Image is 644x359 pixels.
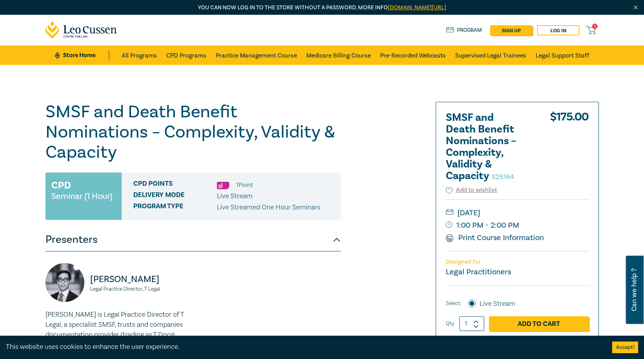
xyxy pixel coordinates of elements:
h1: SMSF and Death Benefit Nominations – Complexity, Validity & Capacity [45,102,341,162]
span: Can we help ? [630,260,638,319]
span: Delivery Mode [133,191,217,201]
a: [DOMAIN_NAME][URL] [388,4,446,11]
h2: SMSF and Death Benefit Nominations – Complexity, Validity & Capacity [446,112,531,182]
small: Legal Practice Director, T Legal [90,286,188,292]
a: Store Home [55,51,109,59]
small: 1:00 PM - 2:00 PM [446,219,589,232]
input: 1 [459,316,484,331]
small: [DATE] [446,207,589,219]
img: Close [632,4,639,11]
small: S25164 [492,173,514,181]
button: Presenters [45,228,341,251]
div: $ 175.00 [550,112,589,186]
li: 1 Point [236,180,253,190]
a: All Programs [122,45,157,65]
a: Practice Management Course [216,45,297,65]
a: Print Course Information [446,233,544,243]
label: Qty [446,319,454,328]
a: Program [446,26,482,35]
a: Pre-Recorded Webcasts [380,45,446,65]
button: Accept cookies [612,342,638,353]
p: Live Streamed One Hour Seminars [217,202,320,213]
a: CPD Programs [166,45,206,65]
p: [PERSON_NAME] [90,273,188,286]
img: Substantive Law [217,182,229,189]
small: Seminar (1 Hour) [51,192,112,200]
small: Legal Practitioners [446,267,511,277]
a: Legal Support Staff [536,45,589,65]
span: Select: [446,299,461,308]
p: Designed for [446,258,589,266]
button: Add to wishlist [446,186,497,195]
a: sign up [490,25,532,35]
div: This website uses cookies to enhance the user experience. [6,342,600,352]
p: You can now log in to the store without a password. More info [45,3,599,12]
span: Program type [133,202,217,213]
label: Live Stream [480,299,515,309]
span: Live Stream [217,192,253,200]
a: Log in [537,25,579,35]
a: Add to Cart [489,316,589,331]
a: Medicare Billing Course [306,45,371,65]
img: https://s3.ap-southeast-2.amazonaws.com/leo-cussen-store-production-content/Contacts/Terence%20Wo... [45,263,84,302]
span: 0 [592,24,597,29]
span: CPD Points [133,180,217,190]
a: Supervised Legal Trainees [455,45,526,65]
h3: CPD [51,178,71,192]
